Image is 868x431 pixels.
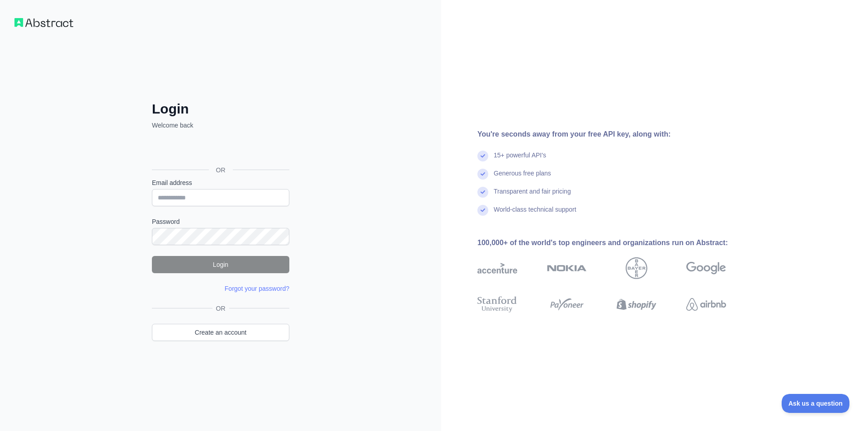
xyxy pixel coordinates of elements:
img: shopify [617,294,656,314]
div: 100,000+ of the world's top engineers and organizations run on Abstract: [477,237,755,248]
span: OR [212,304,229,313]
h2: Login [152,101,289,117]
img: nokia [547,257,587,279]
img: Workflow [14,18,73,27]
a: Forgot your password? [225,285,289,292]
img: google [686,257,726,279]
img: check mark [477,169,488,180]
iframe: Toggle Customer Support [782,394,850,413]
a: Create an account [152,324,289,341]
div: Generous free plans [494,169,551,187]
img: accenture [477,257,517,279]
span: OR [209,166,233,175]
div: World-class technical support [494,205,576,223]
img: airbnb [686,294,726,314]
button: Login [152,256,289,273]
img: check mark [477,205,488,216]
img: check mark [477,151,488,161]
img: bayer [626,257,647,279]
iframe: Кнопка "Войти с аккаунтом Google" [147,140,292,160]
div: 15+ powerful API's [494,151,546,169]
p: Welcome back [152,121,289,130]
label: Email address [152,178,289,187]
div: You're seconds away from your free API key, along with: [477,129,755,140]
img: payoneer [547,294,587,314]
img: check mark [477,187,488,198]
div: Transparent and fair pricing [494,187,571,205]
img: stanford university [477,294,517,314]
label: Password [152,217,289,226]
